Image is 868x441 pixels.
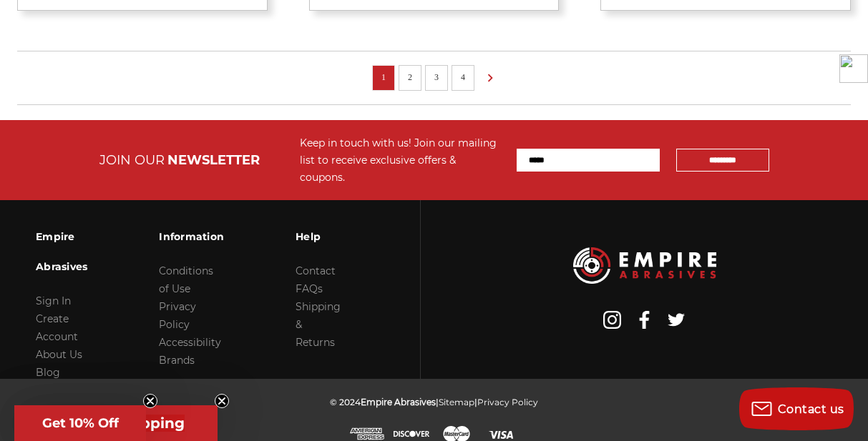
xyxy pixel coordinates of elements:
span: Empire Abrasives [361,397,436,407]
div: Get Free ShippingClose teaser [14,405,218,441]
div: Get 10% OffClose teaser [14,405,146,441]
p: © 2024 | | [330,393,538,411]
div: Keep in touch with us! Join our mailing list to receive exclusive offers & coupons. [300,134,502,186]
a: Privacy Policy [159,300,196,331]
a: FAQs [296,282,323,295]
a: Conditions of Use [159,264,213,295]
img: side-widget.svg [839,54,868,83]
a: Shipping & Returns [296,300,341,349]
a: Sitemap [439,397,474,407]
a: Create Account [36,312,78,343]
a: Privacy Policy [477,397,538,407]
a: About Us [36,348,82,361]
h3: Empire Abrasives [36,222,87,282]
h3: Information [159,222,224,252]
span: Get 10% Off [42,415,119,431]
span: JOIN OUR [99,152,165,168]
span: NEWSLETTER [167,152,260,168]
button: Close teaser [215,394,229,408]
a: 3 [429,69,444,85]
a: Accessibility [159,336,221,349]
img: Empire Abrasives Logo Image [573,247,716,284]
a: Brands [159,354,195,367]
a: Contact [296,264,336,277]
a: Blog [36,366,60,379]
a: 4 [456,69,470,85]
a: 1 [376,69,391,85]
h3: Help [296,222,341,252]
button: Close teaser [143,394,157,408]
button: Contact us [739,387,854,430]
a: 2 [403,69,417,85]
a: Sign In [36,294,71,307]
span: Contact us [778,402,844,416]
